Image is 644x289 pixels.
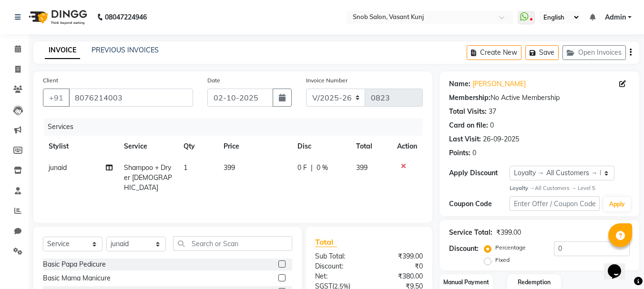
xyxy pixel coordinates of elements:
iframe: chat widget [604,251,634,279]
label: Client [43,76,58,85]
a: INVOICE [45,42,80,59]
div: 0 [472,148,476,158]
input: Search or Scan [173,236,292,251]
img: logo [24,4,90,30]
label: Redemption [518,278,551,287]
div: Card on file: [449,120,488,130]
span: | [311,163,313,173]
div: Apply Discount [449,168,509,178]
div: Coupon Code [449,199,509,209]
div: Name: [449,79,470,89]
label: Manual Payment [443,278,489,287]
div: ₹399.00 [496,228,521,238]
div: Discount: [308,261,369,271]
label: Date [207,76,220,85]
div: 0 [490,120,494,130]
div: Membership: [449,93,491,103]
div: Total Visits: [449,107,487,117]
span: 1 [184,163,187,172]
span: 0 % [317,163,328,173]
a: PREVIOUS INVOICES [92,46,159,54]
button: +91 [43,89,70,107]
div: ₹380.00 [369,271,430,281]
span: Shampoo + Dryer [DEMOGRAPHIC_DATA] [124,163,172,192]
button: Save [525,45,559,60]
th: Stylist [43,136,118,157]
div: Points: [449,148,470,158]
div: Service Total: [449,228,492,238]
label: Invoice Number [306,76,348,85]
label: Fixed [495,256,510,264]
a: [PERSON_NAME] [472,79,526,89]
span: Total [315,237,337,247]
span: junaid [49,163,67,172]
label: Percentage [495,243,526,252]
div: 37 [489,107,496,117]
button: Apply [603,197,631,211]
div: Basic Papa Pedicure [43,259,106,269]
th: Disc [292,136,350,157]
th: Price [218,136,292,157]
div: No Active Membership [449,93,630,103]
div: All Customers → Level 5 [510,184,630,192]
th: Service [118,136,178,157]
div: ₹399.00 [369,251,430,261]
div: Discount: [449,244,479,254]
th: Total [350,136,392,157]
div: Sub Total: [308,251,369,261]
input: Search by Name/Mobile/Email/Code [69,89,193,107]
span: 0 F [297,163,307,173]
div: Basic Mama Manicure [43,273,111,283]
span: 399 [356,163,368,172]
div: Net: [308,271,369,281]
strong: Loyalty → [510,185,535,191]
button: Create New [467,45,521,60]
span: 399 [224,163,235,172]
div: ₹0 [369,261,430,271]
input: Enter Offer / Coupon Code [510,196,600,211]
div: 26-09-2025 [483,134,519,144]
th: Action [391,136,423,157]
div: Services [44,118,430,136]
div: Last Visit: [449,134,481,144]
span: Admin [605,12,626,22]
b: 08047224946 [105,4,147,30]
button: Open Invoices [562,45,626,60]
th: Qty [178,136,218,157]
